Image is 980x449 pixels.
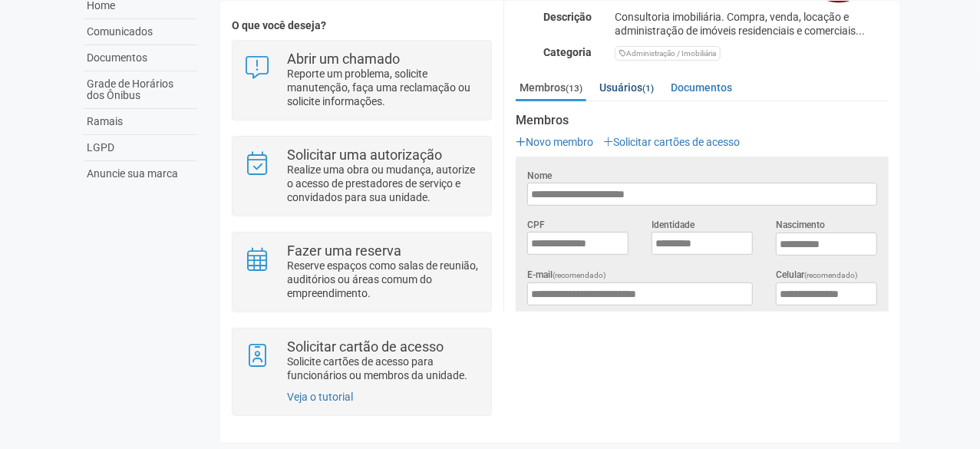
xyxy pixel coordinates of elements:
label: Identidade [652,218,695,232]
strong: Fazer uma reserva [287,243,401,259]
p: Solicite cartões de acesso para funcionários ou membros da unidade. [287,355,480,382]
a: Solicitar cartões de acesso [603,136,740,148]
small: (1) [642,83,654,94]
a: LGPD [84,135,197,161]
p: Reserve espaços como salas de reunião, auditórios ou áreas comum do empreendimento. [287,259,480,300]
label: E-mail [527,268,606,282]
label: Nome [527,169,552,183]
strong: Abrir um chamado [287,51,400,67]
a: Documentos [667,76,736,99]
a: Veja o tutorial [287,391,353,403]
p: Reporte um problema, solicite manutenção, faça uma reclamação ou solicite informações. [287,67,480,108]
small: (13) [566,83,582,94]
label: Celular [776,268,858,282]
a: Solicitar uma autorização Realize uma obra ou mudança, autorize o acesso de prestadores de serviç... [244,148,480,204]
strong: Descrição [543,11,592,23]
strong: Solicitar uma autorização [287,147,442,163]
strong: Membros [516,114,889,127]
a: Fazer uma reserva Reserve espaços como salas de reunião, auditórios ou áreas comum do empreendime... [244,244,480,300]
a: Membros(13) [516,76,586,101]
h4: O que você deseja? [232,20,492,31]
a: Anuncie sua marca [84,161,197,187]
strong: Categoria [543,46,592,58]
a: Grade de Horários dos Ônibus [84,71,197,109]
a: Novo membro [516,136,593,148]
p: Realize uma obra ou mudança, autorize o acesso de prestadores de serviço e convidados para sua un... [287,163,480,204]
a: Documentos [84,45,197,71]
a: Comunicados [84,19,197,45]
label: Nascimento [776,218,825,232]
a: Abrir um chamado Reporte um problema, solicite manutenção, faça uma reclamação ou solicite inform... [244,52,480,108]
a: Ramais [84,109,197,135]
label: CPF [527,218,545,232]
a: Solicitar cartão de acesso Solicite cartões de acesso para funcionários ou membros da unidade. [244,340,480,382]
div: Administração / Imobiliária [615,46,721,61]
span: (recomendado) [553,271,606,279]
span: (recomendado) [804,271,858,279]
a: Usuários(1) [596,76,658,99]
div: Consultoria imobiliária. Compra, venda, locação e administração de imóveis residenciais e comerci... [603,10,900,38]
strong: Solicitar cartão de acesso [287,338,444,355]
